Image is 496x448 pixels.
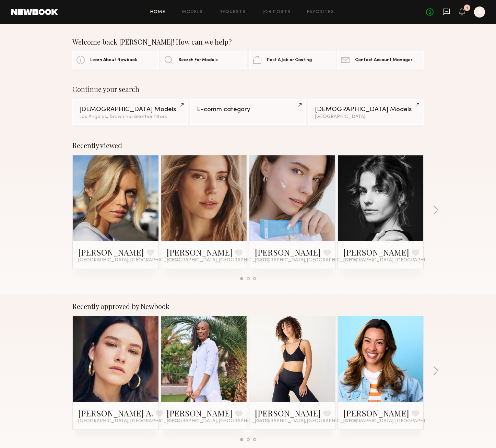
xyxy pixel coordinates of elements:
[78,408,153,418] a: [PERSON_NAME] A.
[249,51,335,69] a: Post A Job or Casting
[72,38,424,46] div: Welcome back [PERSON_NAME]! How can we help?
[343,258,446,263] span: [GEOGRAPHIC_DATA], [GEOGRAPHIC_DATA]
[79,115,181,119] div: Los Angeles, Brown hair
[72,85,424,93] div: Continue your search
[343,408,409,418] a: [PERSON_NAME]
[72,302,424,310] div: Recently approved by Newbook
[355,58,412,62] span: Contact Account Manager
[167,258,269,263] span: [GEOGRAPHIC_DATA], [GEOGRAPHIC_DATA]
[474,7,485,17] a: A
[167,247,233,258] a: [PERSON_NAME]
[178,58,218,62] span: Search For Models
[343,247,409,258] a: [PERSON_NAME]
[307,10,334,14] a: Favorites
[90,58,137,62] span: Learn About Newbook
[72,99,188,125] a: [DEMOGRAPHIC_DATA] ModelsLos Angeles, Brown hair&6other filters
[466,6,468,10] div: 1
[78,418,180,424] span: [GEOGRAPHIC_DATA], [GEOGRAPHIC_DATA]
[72,141,424,150] div: Recently viewed
[308,99,424,125] a: [DEMOGRAPHIC_DATA] Models[GEOGRAPHIC_DATA]
[337,51,424,69] a: Contact Account Manager
[182,10,203,14] a: Models
[79,106,181,113] div: [DEMOGRAPHIC_DATA] Models
[150,10,166,14] a: Home
[315,115,417,119] div: [GEOGRAPHIC_DATA]
[167,408,233,418] a: [PERSON_NAME]
[78,258,180,263] span: [GEOGRAPHIC_DATA], [GEOGRAPHIC_DATA]
[190,99,306,125] a: E-comm category
[220,10,246,14] a: Requests
[315,106,417,113] div: [DEMOGRAPHIC_DATA] Models
[78,247,144,258] a: [PERSON_NAME]
[134,115,167,119] span: & 6 other filter s
[167,418,269,424] span: [GEOGRAPHIC_DATA], [GEOGRAPHIC_DATA]
[197,106,299,113] div: E-comm category
[343,418,446,424] span: [GEOGRAPHIC_DATA], [GEOGRAPHIC_DATA]
[255,408,321,418] a: [PERSON_NAME]
[72,51,159,69] a: Learn About Newbook
[255,258,357,263] span: [GEOGRAPHIC_DATA], [GEOGRAPHIC_DATA]
[267,58,312,62] span: Post A Job or Casting
[255,247,321,258] a: [PERSON_NAME]
[262,10,291,14] a: Job Posts
[255,418,357,424] span: [GEOGRAPHIC_DATA], [GEOGRAPHIC_DATA]
[161,51,247,69] a: Search For Models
